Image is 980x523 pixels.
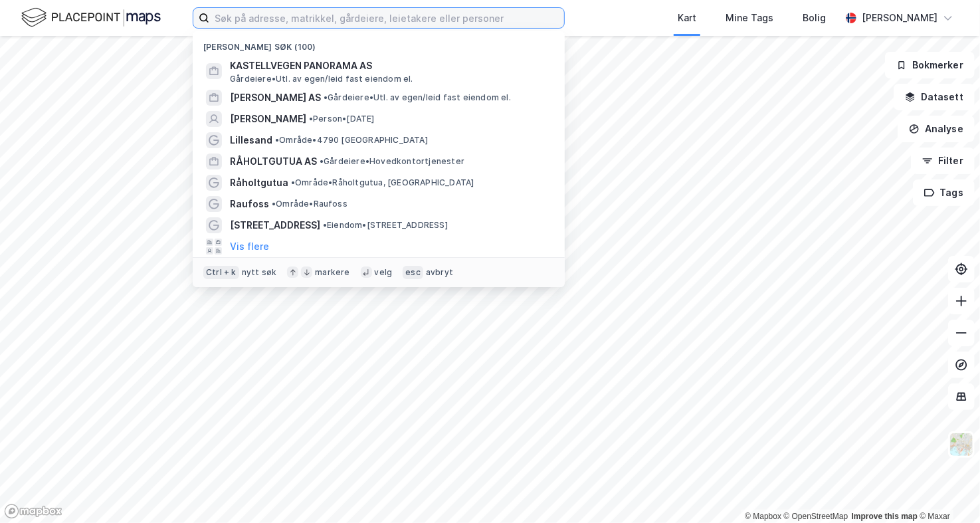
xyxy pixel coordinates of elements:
span: • [275,135,279,145]
span: • [320,156,324,166]
span: [PERSON_NAME] AS [230,90,321,106]
img: logo.f888ab2527a4732fd821a326f86c7f29.svg [21,6,161,29]
a: Mapbox homepage [4,504,62,519]
div: Kart [678,10,696,26]
span: • [324,92,328,102]
span: RÅHOLTGUTUA AS [230,154,317,169]
span: Raufoss [230,196,269,212]
iframe: Chat Widget [914,459,980,523]
div: [PERSON_NAME] søk (100) [193,31,565,55]
a: Mapbox [745,512,781,521]
span: Område • 4790 [GEOGRAPHIC_DATA] [275,135,428,146]
span: Område • Råholtgutua, [GEOGRAPHIC_DATA] [291,177,474,188]
span: Lillesand [230,132,272,148]
span: Gårdeiere • Hovedkontortjenester [320,156,464,167]
div: Mine Tags [726,10,773,26]
a: OpenStreetMap [784,512,848,521]
span: Person • [DATE] [309,114,375,124]
span: • [309,114,313,124]
a: Improve this map [852,512,918,521]
button: Filter [911,148,975,174]
span: Råholtgutua [230,175,288,191]
div: Ctrl + k [203,266,239,279]
span: Gårdeiere • Utl. av egen/leid fast eiendom el. [324,92,511,103]
div: [PERSON_NAME] [862,10,937,26]
button: Analyse [898,116,975,142]
span: [PERSON_NAME] [230,111,306,127]
span: • [272,199,276,209]
span: Område • Raufoss [272,199,347,209]
div: nytt søk [242,267,277,278]
div: avbryt [426,267,453,278]
span: KASTELLVEGEN PANORAMA AS [230,58,549,74]
span: Gårdeiere • Utl. av egen/leid fast eiendom el. [230,74,413,84]
img: Z [949,432,974,457]
span: Eiendom • [STREET_ADDRESS] [323,220,448,231]
div: esc [403,266,423,279]
div: velg [375,267,393,278]
button: Tags [913,179,975,206]
button: Datasett [894,84,975,110]
input: Søk på adresse, matrikkel, gårdeiere, leietakere eller personer [209,8,564,28]
span: • [291,177,295,187]
div: markere [315,267,349,278]
span: • [323,220,327,230]
button: Vis flere [230,239,269,255]
div: Bolig [803,10,826,26]
span: [STREET_ADDRESS] [230,217,320,233]
button: Bokmerker [885,52,975,78]
div: Kontrollprogram for chat [914,459,980,523]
